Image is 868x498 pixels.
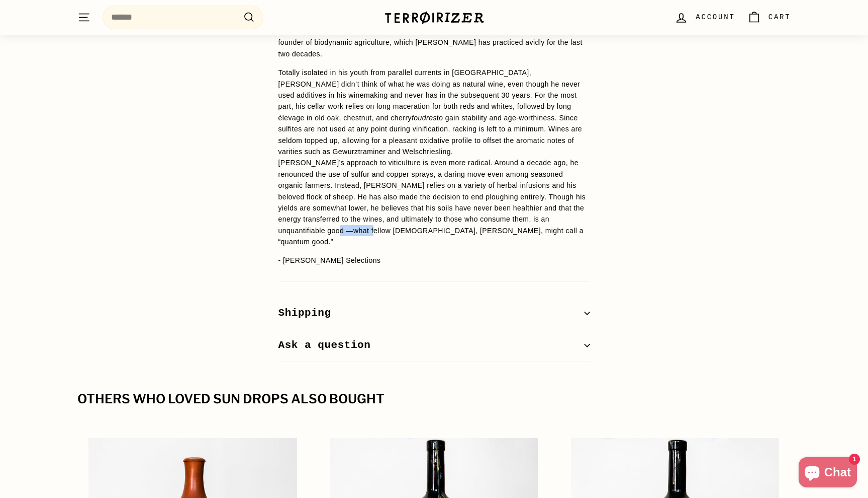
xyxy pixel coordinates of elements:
[668,3,741,32] a: Account
[278,68,581,122] span: Totally isolated in his youth from parallel currents in [GEOGRAPHIC_DATA], [PERSON_NAME] didn’t t...
[796,457,860,490] inbox-online-store-chat: Shopify online store chat
[278,114,583,156] span: to gain stability and age-worthiness. Since sulfites are not used at any point during vinificatio...
[741,3,797,32] a: Cart
[278,329,590,362] button: Ask a question
[77,392,791,406] div: Others who loved Sun Drops also bought
[412,114,437,122] em: foudres
[696,12,735,23] span: Account
[278,297,590,330] button: Shipping
[278,159,586,246] span: [PERSON_NAME]’s approach to viticulture is even more radical. Around a decade ago, he renounced t...
[768,12,791,23] span: Cart
[278,256,381,264] span: - [PERSON_NAME] Selections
